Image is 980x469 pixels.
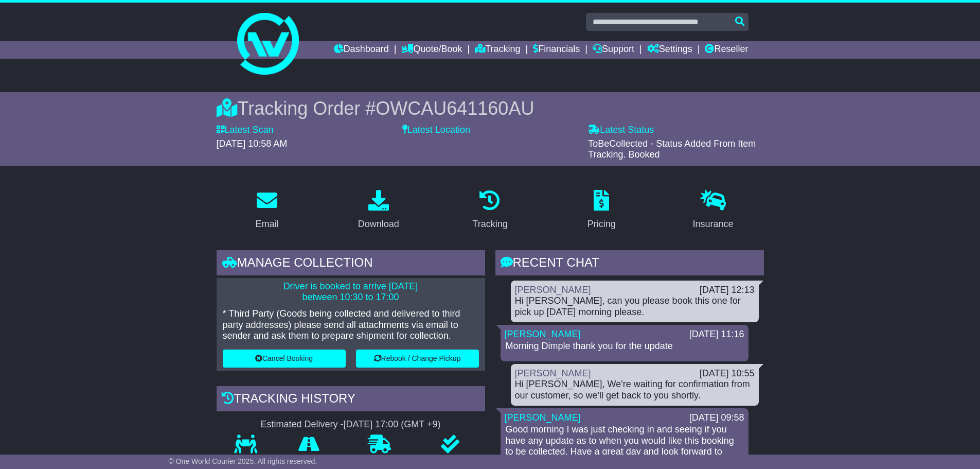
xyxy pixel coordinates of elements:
button: Rebook / Change Pickup [356,350,479,368]
a: Tracking [466,186,514,235]
a: Dashboard [334,41,389,59]
div: Tracking Order # [217,97,764,119]
span: OWCAU641160AU [376,98,534,119]
a: [PERSON_NAME] [505,329,581,339]
div: [DATE] 11:16 [689,329,744,340]
div: Pricing [587,217,616,231]
a: Financials [533,41,580,59]
p: Good morning I was just checking in and seeing if you have any update as to when you would like t... [506,424,743,468]
p: * Third Party (Goods being collected and delivered to third party addresses) please send all atta... [223,308,479,342]
a: Email [248,186,285,235]
div: [DATE] 10:55 [700,368,755,379]
a: Support [593,41,634,59]
label: Latest Status [588,125,654,136]
a: [PERSON_NAME] [515,285,591,295]
a: [PERSON_NAME] [505,412,581,423]
div: Tracking [472,217,507,231]
div: Manage collection [217,250,485,278]
a: Settings [647,41,692,59]
div: [DATE] 17:00 (GMT +9) [344,419,441,430]
div: Insurance [693,217,734,231]
div: Tracking history [217,386,485,414]
a: Download [351,186,406,235]
p: Morning Dimple thank you for the update [506,341,743,352]
div: Hi [PERSON_NAME], can you please book this one for pick up [DATE] morning please. [515,296,755,318]
div: [DATE] 09:58 [689,412,744,424]
a: Reseller [705,41,748,59]
div: Email [255,217,278,231]
div: Download [358,217,399,231]
a: Pricing [581,186,622,235]
div: RECENT CHAT [495,250,764,278]
span: © One World Courier 2025. All rights reserved. [169,457,317,465]
button: Cancel Booking [223,350,346,368]
span: [DATE] 10:58 AM [217,138,288,149]
a: Tracking [475,41,520,59]
div: [DATE] 12:13 [700,285,755,296]
a: Quote/Book [401,41,462,59]
div: Hi [PERSON_NAME], We're waiting for confirmation from our customer, so we'll get back to you shor... [515,379,755,401]
label: Latest Scan [217,125,274,136]
label: Latest Location [402,125,470,136]
span: ToBeCollected - Status Added From Item Tracking. Booked [588,138,756,160]
a: [PERSON_NAME] [515,368,591,378]
p: Driver is booked to arrive [DATE] between 10:30 to 17:00 [223,281,479,303]
a: Insurance [686,186,740,235]
div: Estimated Delivery - [217,419,485,430]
